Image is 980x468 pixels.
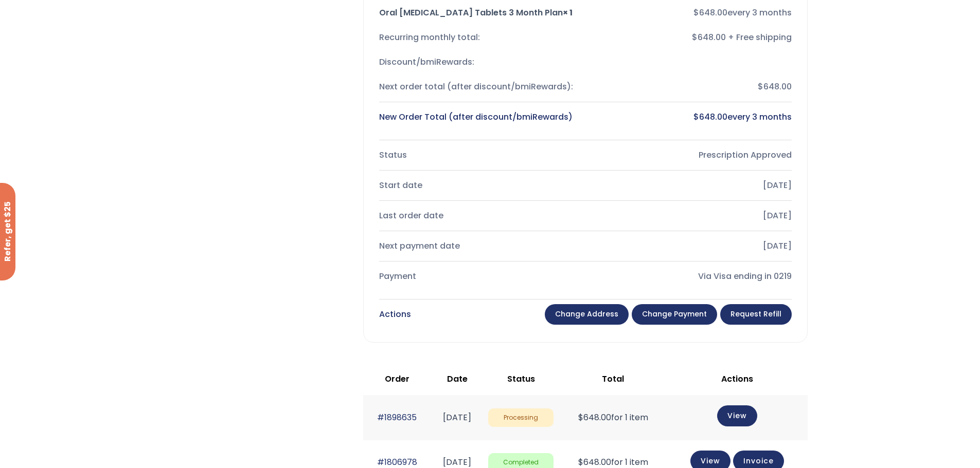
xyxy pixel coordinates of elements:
[594,269,792,284] div: Via Visa ending in 0219
[443,411,471,423] time: [DATE]
[693,111,699,123] span: $
[379,55,577,69] div: Discount/bmiRewards:
[594,110,792,124] div: every 3 months
[488,408,554,427] span: Processing
[379,239,577,253] div: Next payment date
[443,456,471,468] time: [DATE]
[379,110,577,124] div: New Order Total (after discount/bmiRewards)
[578,411,611,423] span: 648.00
[377,456,417,468] a: #1806978
[594,209,792,223] div: [DATE]
[693,7,699,18] span: $
[379,307,411,322] div: Actions
[594,178,792,193] div: [DATE]
[379,30,577,45] div: Recurring monthly total:
[559,395,667,440] td: for 1 item
[379,178,577,193] div: Start date
[379,209,577,223] div: Last order date
[377,411,417,423] a: #1898635
[379,6,577,20] div: Oral [MEDICAL_DATA] Tablets 3 Month Plan
[594,148,792,162] div: Prescription Approved
[447,373,468,385] span: Date
[720,304,792,325] a: Request Refill
[385,373,409,385] span: Order
[693,111,727,123] bdi: 648.00
[594,239,792,253] div: [DATE]
[721,373,753,385] span: Actions
[594,30,792,45] div: $648.00 + Free shipping
[602,373,624,385] span: Total
[545,304,629,325] a: Change address
[594,80,792,94] div: $648.00
[717,405,757,426] a: View
[578,411,583,423] span: $
[379,269,577,284] div: Payment
[632,304,717,325] a: Change payment
[578,456,583,468] span: $
[594,6,792,20] div: every 3 months
[379,148,577,162] div: Status
[693,7,727,18] bdi: 648.00
[578,456,611,468] span: 648.00
[563,7,573,18] strong: × 1
[379,80,577,94] div: Next order total (after discount/bmiRewards):
[507,373,535,385] span: Status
